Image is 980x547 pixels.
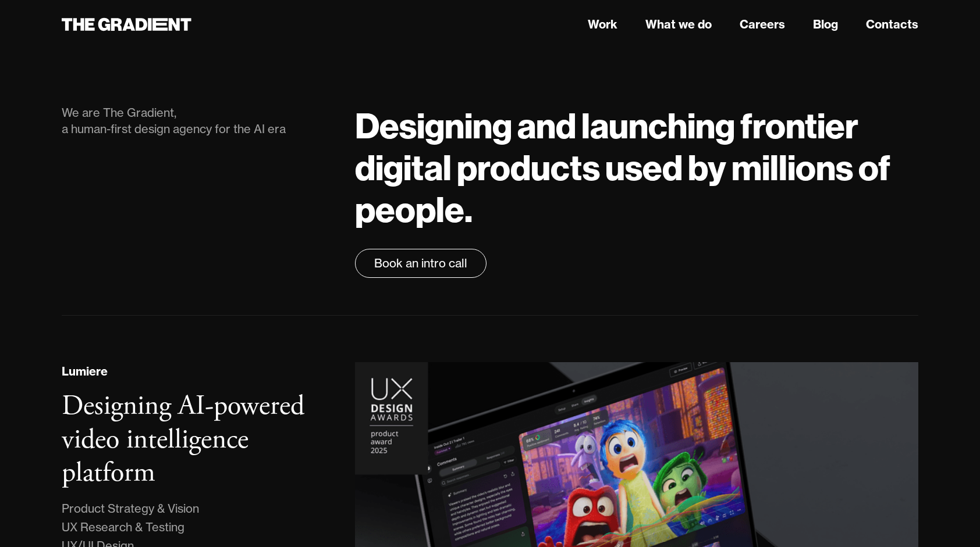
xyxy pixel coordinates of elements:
[62,105,332,137] div: We are The Gradient, a human-first design agency for the AI era
[355,249,487,278] a: Book an intro call
[866,16,918,33] a: Contacts
[62,388,304,491] h3: Designing AI-powered video intelligence platform
[740,16,785,33] a: Careers
[588,16,617,33] a: Work
[813,16,838,33] a: Blog
[62,363,108,380] div: Lumiere
[645,16,712,33] a: What we do
[355,105,918,230] h1: Designing and launching frontier digital products used by millions of people.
